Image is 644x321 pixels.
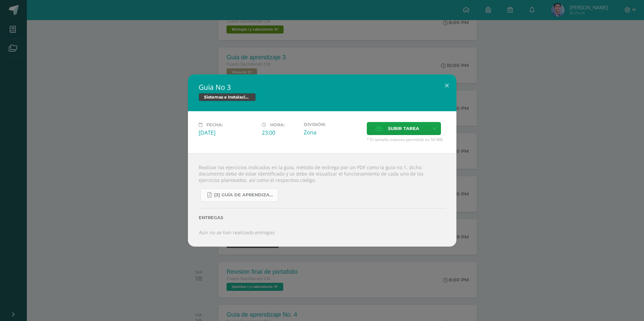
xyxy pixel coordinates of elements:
[388,122,419,135] span: Subir tarea
[304,129,361,136] div: Zona
[199,215,446,220] label: Entregas
[199,129,256,136] div: [DATE]
[206,122,223,127] span: Fecha:
[270,122,285,127] span: Hora:
[199,82,446,92] h2: Guia No 3
[199,93,256,101] span: Sistemas e Instalación de Software (Desarrollo de Software)
[367,137,446,142] span: * El tamaño máximo permitido es 50 MB
[262,129,298,136] div: 23:00
[304,122,361,127] label: División:
[437,74,456,97] button: Close (Esc)
[188,153,456,247] div: Realizar los ejercicios indicados en la guía, método de entrega por un PDF como la guía no 1, dic...
[214,192,275,198] span: [3] Guía de Aprendizaje - Sistemas e Instalación de Software.pdf
[200,189,278,202] a: [3] Guía de Aprendizaje - Sistemas e Instalación de Software.pdf
[199,229,275,236] i: Aún no se han realizado entregas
